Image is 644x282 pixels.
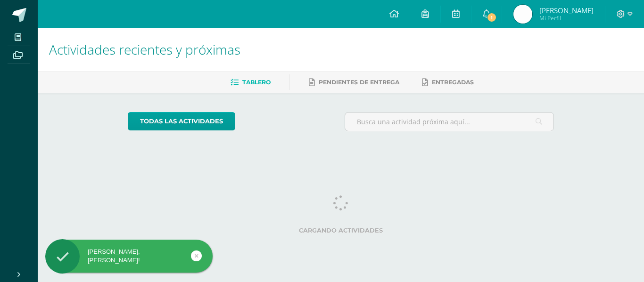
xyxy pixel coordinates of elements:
img: 0851b177bad5b4d3e70f86af8a91b0bb.png [513,5,532,24]
a: Entregadas [422,75,474,90]
span: Mi Perfil [539,14,594,22]
span: Entregadas [432,79,474,86]
span: Pendientes de entrega [319,79,399,86]
span: [PERSON_NAME] [539,6,594,15]
span: Tablero [242,79,271,86]
div: [PERSON_NAME], [PERSON_NAME]! [45,248,213,265]
label: Cargando actividades [128,227,554,234]
a: Tablero [231,75,271,90]
a: Pendientes de entrega [309,75,399,90]
span: Actividades recientes y próximas [49,40,240,58]
input: Busca una actividad próxima aquí... [345,113,554,131]
a: todas las Actividades [128,112,235,130]
span: 1 [487,12,497,23]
